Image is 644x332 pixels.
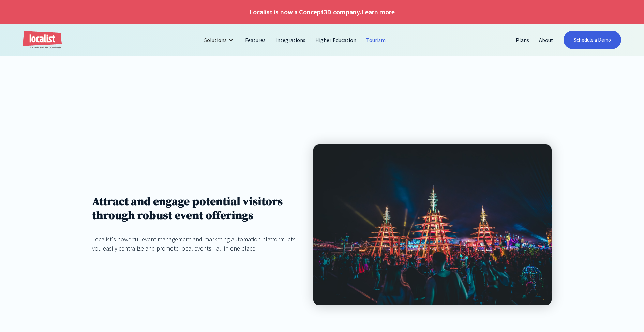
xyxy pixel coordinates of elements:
a: Higher Education [311,32,361,48]
a: home [23,31,62,49]
a: Features [240,32,271,48]
a: Tourism [361,32,391,48]
a: Learn more [361,7,395,17]
a: Schedule a Demo [564,31,621,49]
a: Plans [511,32,534,48]
div: Solutions [204,36,227,44]
a: About [534,32,558,48]
div: Solutions [199,32,240,48]
a: Integrations [271,32,311,48]
div: Localist's powerful event management and marketing automation platform lets you easily centralize... [92,235,299,253]
h1: Attract and engage potential visitors through robust event offerings [92,195,299,223]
